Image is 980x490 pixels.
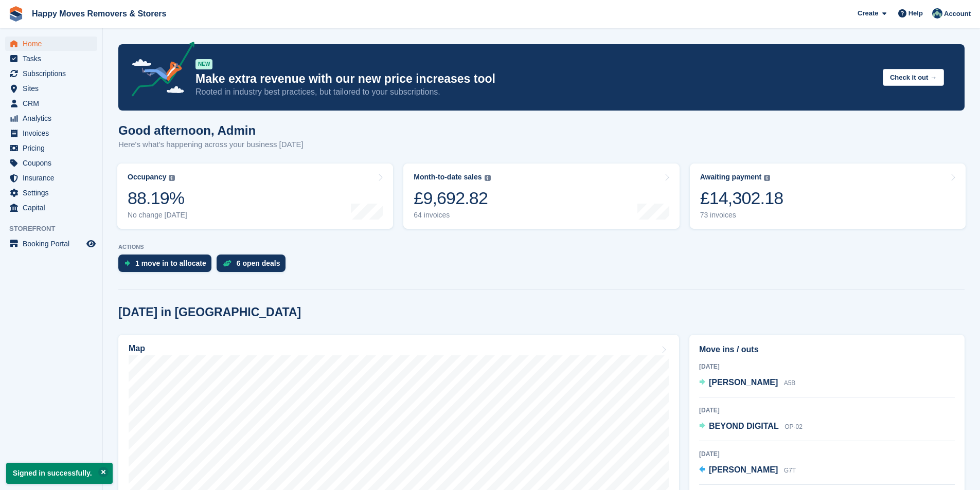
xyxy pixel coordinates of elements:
span: Tasks [23,51,84,66]
span: Analytics [23,111,84,125]
span: Home [23,37,84,51]
div: £9,692.82 [414,188,490,209]
a: menu [5,201,97,215]
div: £14,302.18 [700,188,783,209]
p: Signed in successfully. [6,463,113,484]
p: Make extra revenue with our new price increases tool [195,71,875,86]
a: menu [5,51,97,66]
a: Occupancy 88.19% No change [DATE] [117,164,393,229]
span: OP-02 [785,423,803,430]
img: icon-info-grey-7440780725fd019a000dd9b08b2336e03edf1995a4989e88bcd33f0948082b44.svg [764,175,770,181]
span: Subscriptions [23,66,84,81]
a: 1 move in to allocate [118,255,217,277]
span: A5B [784,379,796,387]
a: BEYOND DIGITAL OP-02 [699,420,803,433]
a: Month-to-date sales £9,692.82 64 invoices [403,164,679,229]
span: Insurance [23,171,84,185]
a: menu [5,156,97,170]
a: menu [5,81,97,96]
a: Happy Moves Removers & Storers [28,5,170,22]
div: [DATE] [699,362,955,371]
img: icon-info-grey-7440780725fd019a000dd9b08b2336e03edf1995a4989e88bcd33f0948082b44.svg [169,175,175,181]
img: stora-icon-8386f47178a22dfd0bd8f6a31ec36ba5ce8667c1dd55bd0f319d3a0aa187defe.svg [8,6,24,22]
div: NEW [195,59,212,69]
span: Sites [23,81,84,96]
button: Check it out → [883,69,944,86]
div: [DATE] [699,406,955,415]
a: menu [5,96,97,111]
a: [PERSON_NAME] G7T [699,464,796,477]
span: Booking Portal [23,237,84,251]
span: Pricing [23,141,84,155]
span: BEYOND DIGITAL [709,422,779,430]
a: menu [5,171,97,185]
div: Month-to-date sales [414,173,482,182]
a: Awaiting payment £14,302.18 73 invoices [690,164,966,229]
span: Coupons [23,156,84,170]
div: 6 open deals [237,259,280,267]
img: icon-info-grey-7440780725fd019a000dd9b08b2336e03edf1995a4989e88bcd33f0948082b44.svg [485,175,491,181]
img: price-adjustments-announcement-icon-8257ccfd72463d97f412b2fc003d46551f7dbcb40ab6d574587a9cd5c0d94... [123,42,195,100]
div: 1 move in to allocate [135,259,206,267]
div: Awaiting payment [700,173,762,182]
a: Preview store [85,238,97,250]
div: 73 invoices [700,211,783,220]
div: [DATE] [699,449,955,459]
p: Here's what's happening across your business [DATE] [118,139,304,151]
span: Help [908,8,923,19]
span: [PERSON_NAME] [709,378,778,387]
a: menu [5,237,97,251]
h1: Good afternoon, Admin [118,123,304,137]
span: Create [858,8,878,19]
a: menu [5,126,97,140]
span: Invoices [23,126,84,140]
span: Account [944,9,971,19]
a: [PERSON_NAME] A5B [699,376,795,390]
span: CRM [23,96,84,111]
a: menu [5,37,97,51]
a: menu [5,66,97,81]
a: menu [5,186,97,200]
div: No change [DATE] [128,211,187,220]
a: menu [5,111,97,125]
div: Occupancy [128,173,166,182]
span: Capital [23,201,84,215]
h2: Move ins / outs [699,343,955,356]
span: Settings [23,186,84,200]
img: Admin [932,8,942,19]
h2: [DATE] in [GEOGRAPHIC_DATA] [118,305,301,319]
h2: Map [129,344,145,353]
div: 64 invoices [414,211,490,220]
a: menu [5,141,97,155]
span: G7T [784,467,796,474]
p: Rooted in industry best practices, but tailored to your subscriptions. [195,86,875,98]
img: move_ins_to_allocate_icon-fdf77a2bb77ea45bf5b3d319d69a93e2d87916cf1d5bf7949dd705db3b84f3ca.svg [124,260,130,266]
img: deal-1b604bf984904fb50ccaf53a9ad4b4a5d6e5aea283cecdc64d6e3604feb123c2.svg [223,260,231,267]
span: Storefront [9,224,102,234]
span: [PERSON_NAME] [709,465,778,474]
div: 88.19% [128,188,187,209]
a: 6 open deals [217,255,291,277]
p: ACTIONS [118,244,965,250]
